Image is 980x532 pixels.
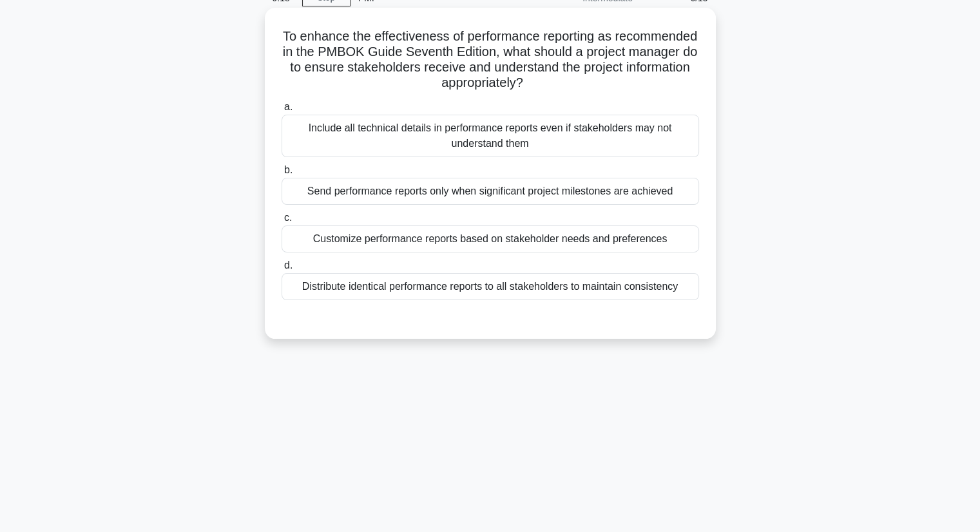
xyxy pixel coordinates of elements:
[282,225,699,252] div: Customize performance reports based on stakeholder needs and preferences
[282,178,699,205] div: Send performance reports only when significant project milestones are achieved
[284,212,292,223] span: c.
[284,164,293,175] span: b.
[284,101,293,112] span: a.
[280,28,700,91] h5: To enhance the effectiveness of performance reporting as recommended in the PMBOK Guide Seventh E...
[284,260,293,271] span: d.
[282,273,699,300] div: Distribute identical performance reports to all stakeholders to maintain consistency
[282,115,699,157] div: Include all technical details in performance reports even if stakeholders may not understand them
